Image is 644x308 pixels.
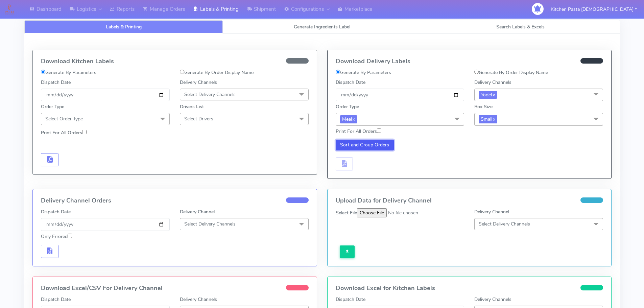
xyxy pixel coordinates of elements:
[184,116,213,122] span: Select Drivers
[474,208,509,215] label: Delivery Channel
[180,69,254,76] label: Generate By Order Display Name
[479,115,497,123] span: Small
[180,70,184,74] input: Generate By Order Display Name
[41,58,309,65] h4: Download Kitchen Labels
[184,91,236,98] span: Select Delivery Channels
[474,70,479,74] input: Generate By Order Display Name
[68,234,72,238] input: Only Errored
[41,285,309,292] h4: Download Excel/CSV For Delivery Channel
[336,140,394,150] button: Sort and Group Orders
[352,115,355,122] a: x
[496,24,545,30] span: Search Labels & Excels
[41,208,71,215] label: Dispatch Date
[336,103,359,110] label: Order Type
[24,20,620,33] ul: Tabs
[377,128,381,133] input: Print For All Orders
[180,79,217,86] label: Delivery Channels
[336,285,603,292] h4: Download Excel for Kitchen Labels
[41,70,45,74] input: Generate By Parameters
[41,103,64,110] label: Order Type
[479,91,497,99] span: Yodel
[82,130,87,134] input: Print For All Orders
[492,115,495,122] a: x
[41,69,96,76] label: Generate By Parameters
[41,79,71,86] label: Dispatch Date
[336,128,381,135] label: Print For All Orders
[180,103,204,110] label: Drivers List
[336,58,603,65] h4: Download Delivery Labels
[41,129,87,136] label: Print For All Orders
[180,296,217,303] label: Delivery Channels
[336,69,391,76] label: Generate By Parameters
[294,24,350,30] span: Generate Ingredients Label
[41,233,72,240] label: Only Errored
[336,70,340,74] input: Generate By Parameters
[336,197,603,204] h4: Upload Data for Delivery Channel
[106,24,142,30] span: Labels & Printing
[474,296,511,303] label: Delivery Channels
[41,296,71,303] label: Dispatch Date
[180,208,215,215] label: Delivery Channel
[546,2,642,16] button: Kitchen Pasta [DEMOGRAPHIC_DATA]
[336,209,357,216] label: Select File
[474,69,548,76] label: Generate By Order Display Name
[336,79,365,86] label: Dispatch Date
[340,115,357,123] span: Meal
[474,79,511,86] label: Delivery Channels
[336,296,365,303] label: Dispatch Date
[492,91,495,98] a: x
[45,116,83,122] span: Select Order Type
[184,221,236,227] span: Select Delivery Channels
[41,197,309,204] h4: Delivery Channel Orders
[474,103,493,110] label: Box Size
[479,221,530,227] span: Select Delivery Channels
